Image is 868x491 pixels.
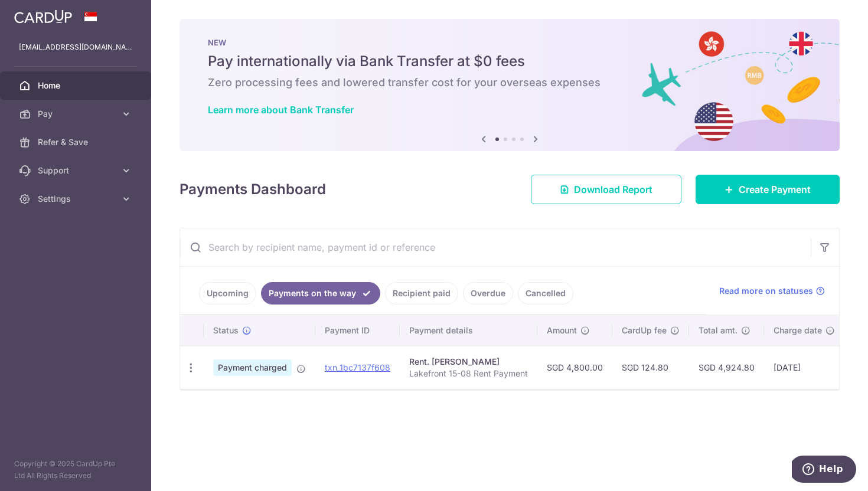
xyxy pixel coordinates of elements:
span: Amount [547,325,577,336]
h6: Zero processing fees and lowered transfer cost for your overseas expenses [208,76,811,90]
h5: Pay internationally via Bank Transfer at $0 fees [208,52,811,71]
iframe: Opens a widget where you can find more information [792,456,856,485]
span: Settings [38,193,116,205]
img: Bank transfer banner [180,19,840,151]
a: Overdue [463,282,513,305]
img: CardUp [14,9,72,24]
span: Refer & Save [38,136,116,148]
span: Total amt. [699,325,738,336]
h4: Payments Dashboard [180,179,326,200]
input: Search by recipient name, payment id or reference [180,228,811,266]
a: Learn more about Bank Transfer [208,104,354,116]
a: Upcoming [199,282,256,305]
a: Payments on the way [261,282,380,305]
span: Read more on statuses [719,285,813,297]
a: Read more on statuses [719,285,825,297]
p: [EMAIL_ADDRESS][DOMAIN_NAME] [19,41,132,53]
td: [DATE] [764,346,844,389]
span: Status [213,325,239,336]
th: Payment ID [315,315,400,346]
td: SGD 4,800.00 [537,346,612,389]
span: CardUp fee [622,325,667,336]
td: SGD 124.80 [612,346,689,389]
span: Create Payment [739,182,811,197]
span: Payment charged [213,359,292,376]
p: Lakefront 15-08 Rent Payment [409,368,528,379]
span: Download Report [574,182,652,197]
a: Recipient paid [385,282,458,305]
p: NEW [208,38,811,47]
span: Support [38,165,116,176]
th: Payment details [400,315,537,346]
a: Download Report [531,175,681,204]
span: Charge date [774,325,822,336]
a: Create Payment [696,175,840,204]
span: Home [38,80,116,91]
a: txn_1bc7137f608 [325,362,390,372]
td: SGD 4,924.80 [689,346,764,389]
div: Rent. [PERSON_NAME] [409,356,528,368]
a: Cancelled [518,282,573,305]
span: Pay [38,108,116,120]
